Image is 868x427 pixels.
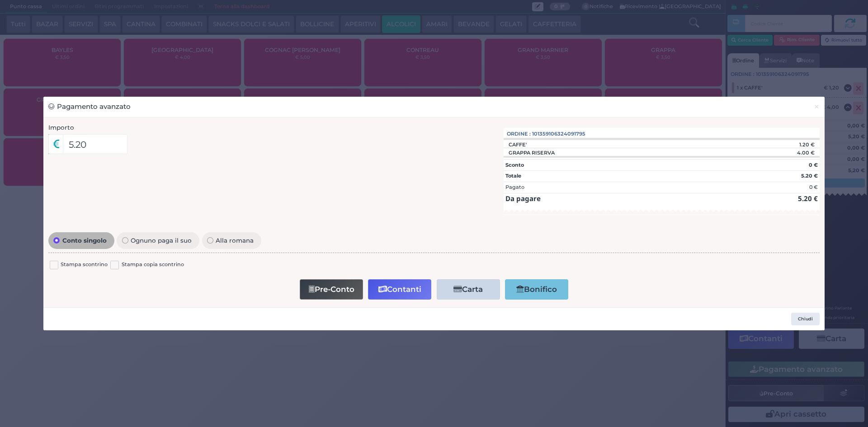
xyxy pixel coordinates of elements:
[504,141,531,148] div: CAFFE'
[122,261,184,269] label: Stampa copia scontrino
[741,141,820,148] div: 1.20 €
[48,123,74,132] label: Importo
[128,237,194,244] span: Ognuno paga il suo
[213,237,256,244] span: Alla romana
[809,183,818,191] div: 0 €
[505,173,521,179] strong: Totale
[814,102,820,112] span: ×
[437,279,500,300] button: Carta
[507,130,531,138] span: Ordine :
[63,134,127,154] input: Es. 30.99
[505,194,541,203] strong: Da pagare
[505,183,524,191] div: Pagato
[504,150,559,156] div: GRAPPA RISERVA
[741,150,820,156] div: 4.00 €
[532,130,585,138] span: 101359106324091795
[791,313,820,325] button: Chiudi
[368,279,431,300] button: Contanti
[505,279,568,300] button: Bonifico
[798,194,818,203] strong: 5.20 €
[300,279,363,300] button: Pre-Conto
[48,102,131,112] h3: Pagamento avanzato
[809,162,818,168] strong: 0 €
[809,97,825,117] button: Chiudi
[801,173,818,179] strong: 5.20 €
[61,261,108,269] label: Stampa scontrino
[60,237,109,244] span: Conto singolo
[505,162,524,168] strong: Sconto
